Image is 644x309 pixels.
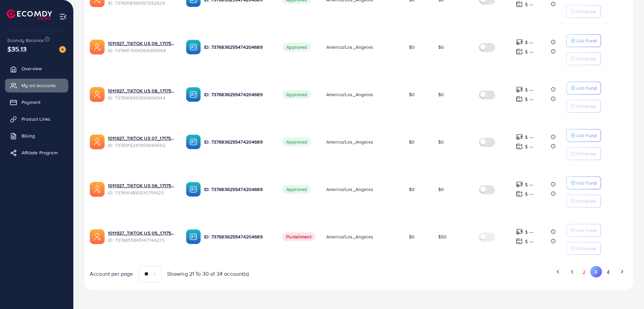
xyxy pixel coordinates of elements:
[108,40,175,47] a: 1011927_TIKTOK US 09_1717572349349
[326,91,373,98] span: America/Los_Angeles
[576,131,597,140] p: Add Fund
[108,87,175,101] div: <span class='underline'>1011927_TIKTOK US 08_1717572257477</span></br>7376916593596694544
[108,94,175,101] span: ID: 7376916593596694544
[516,190,523,197] img: top-up amount
[326,44,373,50] span: America/Los_Angeles
[186,87,201,102] img: ic-ba-acc.ded83a64.svg
[576,7,596,15] p: Withdraw
[516,1,523,8] img: top-up amount
[108,142,175,149] span: ID: 7376915247959064592
[7,37,44,44] span: Ecomdy Balance
[616,266,628,277] button: Go to next page
[566,52,601,65] button: Withdraw
[186,40,201,54] img: ic-ba-acc.ded83a64.svg
[108,135,175,142] a: 1011927_TIKTOK US 07_1717571937037
[282,90,311,99] span: Approved
[525,181,533,189] p: $ ---
[576,37,597,45] p: Add Fund
[90,270,133,278] span: Account per page
[615,279,639,304] iframe: Chat
[5,62,68,75] a: Overview
[204,90,271,99] p: ID: 7376836255474204689
[516,48,523,55] img: top-up amount
[282,232,315,241] span: Punishment
[108,230,175,243] div: <span class='underline'>1011927_TIKTOK US 05_1717558128461</span></br>7376855945147744273
[602,266,614,278] button: Go to page 4
[566,195,601,207] button: Withdraw
[282,138,311,146] span: Approved
[282,43,311,51] span: Approved
[108,40,175,54] div: <span class='underline'>1011927_TIKTOK US 09_1717572349349</span></br>7376917006366359568
[5,79,68,92] a: My ad accounts
[108,182,175,189] a: 1011927_TIKTOK US 06_1717571842408
[90,229,105,244] img: ic-ads-acc.e4c84228.svg
[326,233,373,240] span: America/Los_Angeles
[22,149,58,156] span: Affiliate Program
[438,186,444,193] span: $0
[108,135,175,149] div: <span class='underline'>1011927_TIKTOK US 07_1717571937037</span></br>7376915247959064592
[525,38,533,46] p: $ ---
[516,86,523,93] img: top-up amount
[409,233,415,240] span: $0
[438,44,444,50] span: $0
[566,82,601,94] button: Add Fund
[516,238,523,245] img: top-up amount
[90,40,105,54] img: ic-ads-acc.e4c84228.svg
[525,95,533,103] p: $ ---
[90,182,105,197] img: ic-ads-acc.e4c84228.svg
[409,186,415,193] span: $0
[108,237,175,243] span: ID: 7376855945147744273
[59,46,66,53] img: image
[590,266,602,277] button: Go to page 3
[566,100,601,113] button: Withdraw
[576,84,597,92] p: Add Fund
[5,112,68,126] a: Product Links
[186,229,201,244] img: ic-ba-acc.ded83a64.svg
[90,134,105,149] img: ic-ads-acc.e4c84228.svg
[186,134,201,149] img: ic-ba-acc.ded83a64.svg
[409,91,415,98] span: $0
[186,182,201,197] img: ic-ba-acc.ded83a64.svg
[525,228,533,236] p: $ ---
[576,55,596,63] p: Withdraw
[516,228,523,235] img: top-up amount
[108,47,175,54] span: ID: 7376917006366359568
[204,138,271,146] p: ID: 7376836255474204689
[204,233,271,241] p: ID: 7376836255474204689
[108,182,175,196] div: <span class='underline'>1011927_TIKTOK US 06_1717571842408</span></br>7376914810530791425
[204,185,271,193] p: ID: 7376836255474204689
[22,82,56,89] span: My ad accounts
[578,266,590,278] button: Go to page 2
[525,48,533,56] p: $ ---
[7,9,52,20] img: logo
[552,266,564,277] button: Go to previous page
[22,132,35,139] span: Billing
[204,43,271,51] p: ID: 7376836255474204689
[438,91,444,98] span: $0
[326,186,373,193] span: America/Los_Angeles
[525,237,533,245] p: $ ---
[566,147,601,160] button: Withdraw
[5,129,68,143] a: Billing
[576,150,596,158] p: Withdraw
[5,95,68,109] a: Payment
[525,0,533,8] p: $ ---
[516,143,523,150] img: top-up amount
[516,181,523,188] img: top-up amount
[90,87,105,102] img: ic-ads-acc.e4c84228.svg
[525,133,533,141] p: $ ---
[566,266,578,278] button: Go to page 1
[566,177,601,189] button: Add Fund
[5,146,68,159] a: Affiliate Program
[525,86,533,94] p: $ ---
[516,95,523,103] img: top-up amount
[282,185,311,194] span: Approved
[22,65,42,72] span: Overview
[525,190,533,198] p: $ ---
[409,139,415,145] span: $0
[576,102,596,110] p: Withdraw
[108,230,175,236] a: 1011927_TIKTOK US 05_1717558128461
[409,44,415,50] span: $0
[576,244,596,253] p: Withdraw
